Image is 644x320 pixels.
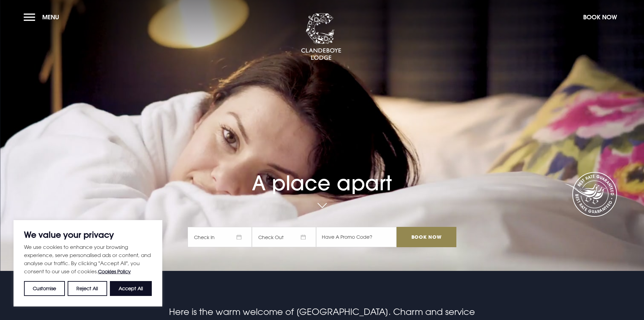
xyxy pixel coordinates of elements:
[98,269,131,274] a: Cookies Policy
[397,227,456,247] input: Book Now
[188,227,252,247] span: Check In
[301,13,341,61] img: Clandeboye Lodge
[42,13,59,21] span: Menu
[252,227,316,247] span: Check Out
[24,10,63,24] button: Menu
[24,281,65,296] button: Customise
[110,281,152,296] button: Accept All
[316,227,397,247] input: Have A Promo Code?
[24,243,152,276] p: We use cookies to enhance your browsing experience, serve personalised ads or content, and analys...
[580,10,620,24] button: Book Now
[68,281,107,296] button: Reject All
[24,231,152,239] p: We value your privacy
[188,151,456,195] h1: A place apart
[14,220,162,306] div: We value your privacy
